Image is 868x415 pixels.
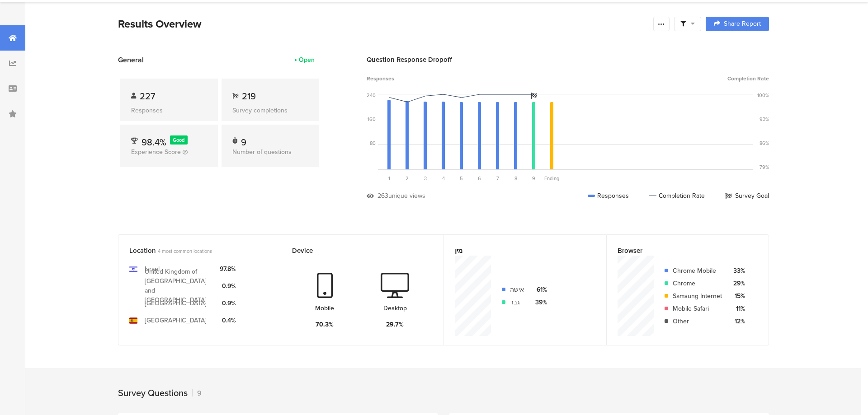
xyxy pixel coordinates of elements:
[729,279,745,288] div: 29%
[424,175,427,182] span: 3
[241,135,246,145] div: 9
[145,298,207,308] div: [GEOGRAPHIC_DATA]
[673,304,722,313] div: Mobile Safari
[759,163,769,171] div: 79%
[543,175,561,182] div: Ending
[367,75,394,83] span: Responses
[460,175,463,182] span: 5
[242,89,256,103] span: 219
[442,175,445,182] span: 4
[232,147,292,157] span: Number of questions
[406,175,409,182] span: 2
[532,175,535,182] span: 9
[531,298,547,307] div: 39%
[531,285,547,294] div: 61%
[142,135,166,149] span: 98.4%
[158,247,212,255] span: 4 most common locations
[220,316,236,325] div: 0.4%
[759,116,769,123] div: 93%
[370,140,376,147] div: 80
[220,281,236,291] div: 0.9%
[727,75,769,83] span: Completion Rate
[478,175,481,182] span: 6
[316,320,334,329] div: 70.3%
[724,21,761,27] span: Share Report
[673,317,722,326] div: Other
[673,291,722,301] div: Samsung Internet
[759,140,769,147] div: 86%
[388,191,425,201] div: unique views
[673,266,722,275] div: Chrome Mobile
[510,285,524,294] div: אישה
[729,304,745,313] div: 11%
[173,136,184,144] span: Good
[673,279,722,288] div: Chrome
[510,298,524,307] div: גבר
[383,303,407,313] div: Desktop
[729,291,745,301] div: 15%
[192,388,202,398] div: 9
[388,175,390,182] span: 1
[588,191,629,201] div: Responses
[118,55,144,65] span: General
[496,175,499,182] span: 7
[315,303,334,313] div: Mobile
[729,266,745,275] div: 33%
[220,264,236,274] div: 97.8%
[367,55,769,65] div: Question Response Dropoff
[455,246,580,256] div: מין
[232,106,308,115] div: Survey completions
[729,317,745,326] div: 12%
[367,92,376,99] div: 240
[386,320,404,329] div: 29.7%
[292,246,418,256] div: Device
[145,267,212,305] div: United Kingdom of [GEOGRAPHIC_DATA] and [GEOGRAPHIC_DATA]
[118,386,188,400] div: Survey Questions
[131,147,181,157] span: Experience Score
[377,191,388,201] div: 263
[649,191,705,201] div: Completion Rate
[757,92,769,99] div: 100%
[145,264,160,274] div: Israel
[725,191,769,201] div: Survey Goal
[129,246,255,256] div: Location
[145,316,207,325] div: [GEOGRAPHIC_DATA]
[368,116,376,123] div: 160
[131,106,207,115] div: Responses
[140,89,155,103] span: 227
[531,93,537,99] i: Survey Goal
[118,16,649,32] div: Results Overview
[618,246,743,256] div: Browser
[514,175,517,182] span: 8
[299,55,315,65] div: Open
[220,298,236,308] div: 0.9%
